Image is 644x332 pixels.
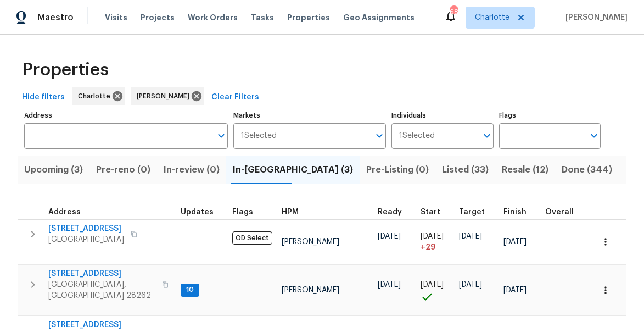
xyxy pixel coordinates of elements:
span: [GEOGRAPHIC_DATA] [48,234,124,245]
div: 68 [450,7,457,18]
span: Target [459,208,485,216]
span: Charlotte [475,12,509,23]
span: 10 [182,285,198,295]
span: Visits [105,12,127,23]
div: Projected renovation finish date [503,208,536,216]
span: OD Select [232,231,272,245]
span: Done (344) [562,162,612,178]
label: Flags [499,112,601,119]
span: Projects [141,12,175,23]
button: Open [372,128,387,143]
span: 1 Selected [241,131,277,141]
label: Individuals [391,112,493,119]
span: [DATE] [503,238,527,246]
span: Updates [181,208,214,216]
span: 1 Selected [399,131,435,141]
span: Charlotte [78,91,115,102]
span: [DATE] [378,233,401,240]
td: Project started 29 days late [416,219,455,264]
span: Address [48,208,81,216]
span: In-[GEOGRAPHIC_DATA] (3) [233,162,353,178]
span: Tasks [251,14,274,21]
span: [DATE] [459,233,482,240]
span: [PERSON_NAME] [561,12,628,23]
span: Properties [22,64,109,75]
div: [PERSON_NAME] [131,87,204,105]
span: [GEOGRAPHIC_DATA], [GEOGRAPHIC_DATA] 28262 [48,279,155,301]
span: [STREET_ADDRESS] [48,223,124,234]
span: Geo Assignments [343,12,415,23]
span: + 29 [421,242,435,253]
span: Hide filters [22,91,65,104]
span: Overall [545,208,574,216]
td: Project started on time [416,265,455,316]
span: Ready [378,208,402,216]
button: Hide filters [18,87,69,108]
div: Actual renovation start date [421,208,450,216]
span: [DATE] [459,281,482,289]
span: [PERSON_NAME] [282,238,339,246]
span: [DATE] [421,233,444,240]
span: Work Orders [188,12,238,23]
button: Open [479,128,495,143]
span: Listed (33) [442,162,489,178]
span: Flags [232,208,253,216]
span: [PERSON_NAME] [137,91,194,102]
span: Pre-reno (0) [96,162,150,178]
span: [PERSON_NAME] [282,286,339,294]
span: HPM [282,208,299,216]
span: Clear Filters [211,91,259,104]
span: Pre-Listing (0) [366,162,429,178]
span: Properties [287,12,330,23]
span: Finish [503,208,527,216]
div: Target renovation project end date [459,208,495,216]
button: Open [586,128,602,143]
div: Days past target finish date [545,208,584,216]
span: [DATE] [421,281,444,289]
label: Address [24,112,228,119]
span: Upcoming (3) [24,162,83,178]
button: Clear Filters [207,87,264,108]
label: Markets [233,112,386,119]
span: In-review (0) [164,162,220,178]
span: [DATE] [378,281,401,289]
span: [STREET_ADDRESS] [48,319,155,330]
span: Start [421,208,440,216]
span: Resale (12) [502,162,548,178]
span: [DATE] [503,286,527,294]
div: Charlotte [72,87,125,105]
button: Open [214,128,229,143]
div: Earliest renovation start date (first business day after COE or Checkout) [378,208,412,216]
span: Maestro [37,12,74,23]
span: [STREET_ADDRESS] [48,268,155,279]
